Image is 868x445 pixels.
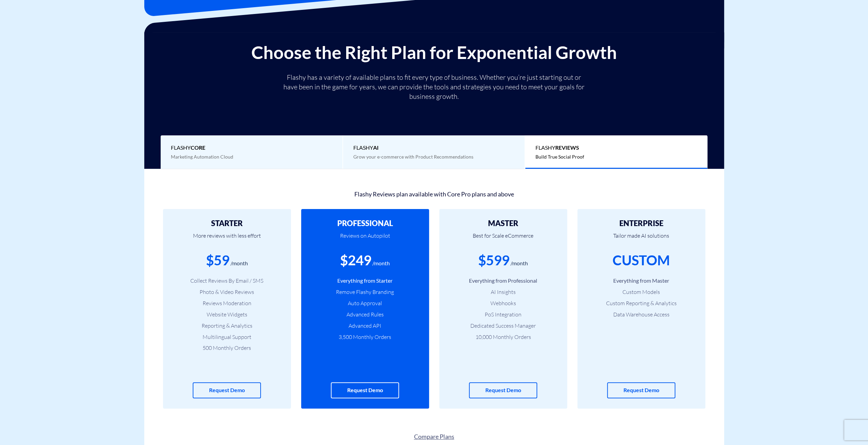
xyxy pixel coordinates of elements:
[331,382,399,398] a: Request Demo
[353,144,515,152] span: Flashy
[311,311,419,318] li: Advanced Rules
[171,154,233,160] span: Marketing Automation Cloud
[588,299,695,307] li: Custom Reporting & Analytics
[311,322,419,330] li: Advanced API
[588,288,695,296] li: Custom Models
[311,227,419,251] p: Reviews on Autopilot
[173,311,281,318] li: Website Widgets
[149,43,719,62] h2: Choose the Right Plan for Exponential Growth
[311,288,419,296] li: Remove Flashy Branding
[173,333,281,341] li: Multilingual Support
[173,219,281,227] h2: STARTER
[144,432,724,441] a: Compare Plans
[478,251,510,270] div: $599
[311,333,419,341] li: 3,500 Monthly Orders
[171,144,332,152] span: Flashy
[173,288,281,296] li: Photo & Video Reviews
[450,299,557,307] li: Webhooks
[193,382,261,398] a: Request Demo
[311,219,419,227] h2: PROFESSIONAL
[450,227,557,251] p: Best for Scale eCommerce
[607,382,675,398] a: Request Demo
[535,154,584,160] span: Build True Social Proof
[588,227,695,251] p: Tailor made AI solutions
[450,311,557,318] li: PoS Integration
[372,259,390,267] div: /month
[173,322,281,330] li: Reporting & Analytics
[469,382,537,398] a: Request Demo
[613,251,670,270] div: CUSTOM
[281,73,588,101] p: Flashy has a variety of available plans to fit every type of business. Whether you’re just starti...
[206,251,230,270] div: $59
[231,259,248,267] div: /month
[450,288,557,296] li: AI Insights
[511,259,528,267] div: /month
[340,251,371,270] div: $249
[353,154,473,160] span: Grow your e-commerce with Product Recommendations
[191,144,205,151] b: Core
[588,311,695,318] li: Data Warehouse Access
[373,144,379,151] b: AI
[311,299,419,307] li: Auto Approval
[588,219,695,227] h2: ENTERPRISE
[450,322,557,330] li: Dedicated Success Manager
[158,188,710,199] div: Flashy Reviews plan available with Core Pro plans and above
[173,227,281,251] p: More reviews with less effort
[450,219,557,227] h2: MASTER
[450,277,557,285] li: Everything from Professional
[450,333,557,341] li: 10,000 Monthly Orders
[555,144,579,151] b: REVIEWS
[535,144,697,152] span: Flashy
[311,277,419,285] li: Everything from Starter
[173,277,281,285] li: Collect Reviews By Email / SMS
[173,299,281,307] li: Reviews Moderation
[588,277,695,285] li: Everything from Master
[173,344,281,352] li: 500 Monthly Orders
